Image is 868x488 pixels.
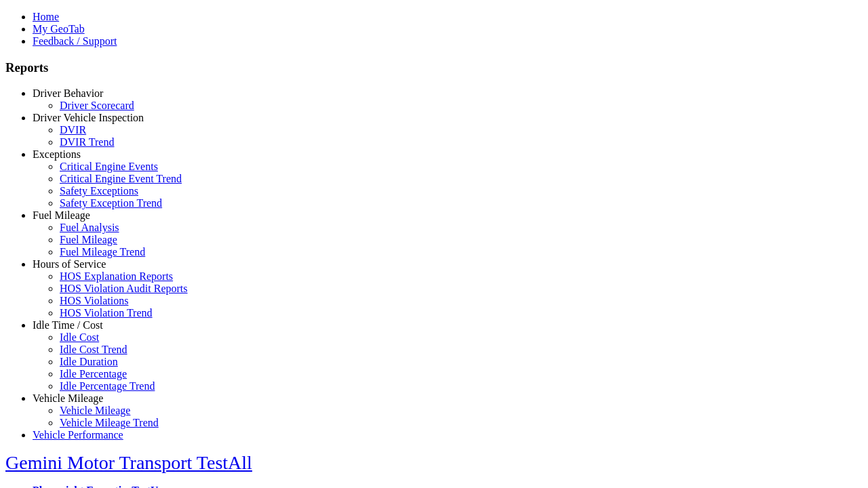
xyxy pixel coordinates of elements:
[60,331,99,343] a: Idle Cost
[60,283,188,294] a: HOS Violation Audit Reports
[60,380,155,392] a: Idle Percentage Trend
[33,209,90,221] a: Fuel Mileage
[60,295,128,306] a: HOS Violations
[60,100,134,111] a: Driver Scorecard
[60,307,153,319] a: HOS Violation Trend
[33,392,103,404] a: Vehicle Mileage
[33,35,117,47] a: Feedback / Support
[60,417,159,428] a: Vehicle Mileage Trend
[60,270,173,282] a: HOS Explanation Reports
[5,452,252,473] a: Gemini Motor Transport TestAll
[33,148,81,160] a: Exceptions
[60,136,114,148] a: DVIR Trend
[33,87,103,99] a: Driver Behavior
[5,60,863,75] h3: Reports
[60,197,162,209] a: Safety Exception Trend
[60,368,127,380] a: Idle Percentage
[60,344,127,355] a: Idle Cost Trend
[33,258,106,270] a: Hours of Service
[60,222,119,233] a: Fuel Analysis
[60,173,182,184] a: Critical Engine Event Trend
[60,161,158,172] a: Critical Engine Events
[60,356,118,367] a: Idle Duration
[33,429,123,441] a: Vehicle Performance
[33,23,85,35] a: My GeoTab
[33,319,103,331] a: Idle Time / Cost
[33,112,144,123] a: Driver Vehicle Inspection
[60,234,117,245] a: Fuel Mileage
[60,124,86,136] a: DVIR
[33,11,59,22] a: Home
[60,405,130,416] a: Vehicle Mileage
[60,246,145,258] a: Fuel Mileage Trend
[60,185,138,197] a: Safety Exceptions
